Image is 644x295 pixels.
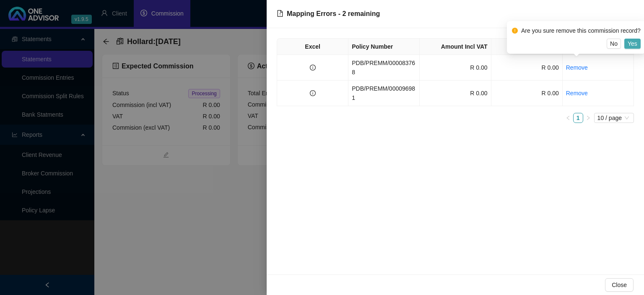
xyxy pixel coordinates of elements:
button: Yes [624,39,641,49]
span: Mapping Errors - 2 remaining [287,10,380,17]
li: 1 [573,113,583,123]
span: exclamation-circle [512,28,518,34]
a: 1 [574,113,583,123]
div: Page Size [594,113,634,123]
td: R 0.00 [420,55,491,81]
span: file-exclamation [277,10,283,17]
button: Close [605,278,634,292]
td: R 0.00 [491,55,563,81]
td: R 0.00 [491,81,563,106]
th: VAT [491,39,563,55]
li: Next Page [583,113,593,123]
span: No [610,39,618,48]
th: Policy Number [348,39,420,55]
span: info-circle [310,90,316,96]
td: R 0.00 [420,81,491,106]
button: right [583,113,593,123]
button: left [563,113,573,123]
button: No [607,39,621,49]
th: Amount Incl VAT [420,39,491,55]
span: info-circle [310,65,316,70]
a: Remove [566,90,588,97]
span: 10 / page [597,113,631,123]
span: left [566,115,571,120]
span: Yes [628,39,637,48]
td: PDB/PREMM/000096981 [348,81,420,106]
a: Remove [566,64,588,71]
td: PDB/PREMM/000083768 [348,55,420,81]
span: Close [612,280,627,290]
li: Previous Page [563,113,573,123]
div: Are you sure remove this commission record? [521,26,641,35]
th: Excel [277,39,348,55]
span: right [586,115,591,120]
